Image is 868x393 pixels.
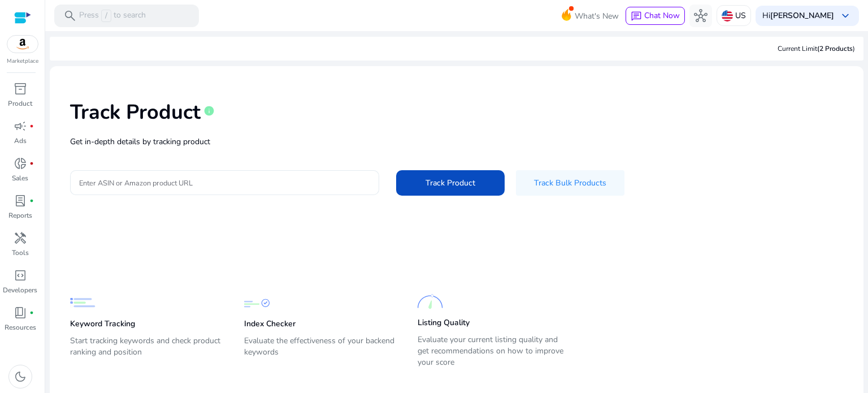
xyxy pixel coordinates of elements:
span: donut_small [14,157,27,170]
span: fiber_manual_record [29,198,34,203]
p: Sales [12,173,28,183]
span: book_4 [14,306,27,319]
span: chat [631,11,642,22]
span: What's New [575,6,619,26]
span: keyboard_arrow_down [839,9,852,23]
p: Keyword Tracking [70,318,135,330]
b: [PERSON_NAME] [770,10,834,21]
span: Chat Now [644,10,680,21]
h1: Track Product [70,100,201,124]
span: Track Product [426,177,475,189]
span: fiber_manual_record [29,124,34,128]
p: Get in-depth details by tracking product [70,136,843,148]
p: Press to search [79,10,146,22]
img: Keyword Tracking [70,290,96,316]
p: Marketplace [7,57,38,66]
span: inventory_2 [14,82,27,96]
p: Reports [8,210,32,221]
span: dark_mode [14,370,27,383]
p: Listing Quality [418,317,470,329]
button: chatChat Now [626,7,685,25]
p: Product [8,98,32,109]
img: us.svg [722,10,733,21]
span: hub [694,9,708,23]
span: Track Bulk Products [534,177,606,189]
img: Listing Quality [418,289,443,314]
span: lab_profile [14,194,27,208]
div: Current Limit ) [778,44,855,54]
button: Track Bulk Products [516,170,624,196]
p: Hi [762,12,834,20]
span: search [63,9,77,23]
p: Evaluate your current listing quality and get recommendations on how to improve your score [418,334,569,368]
p: Tools [12,248,29,258]
p: Evaluate the effectiveness of your backend keywords [244,335,396,367]
img: Index Checker [244,290,270,316]
p: Start tracking keywords and check product ranking and position [70,335,222,367]
p: Index Checker [244,318,296,330]
span: fiber_manual_record [29,161,34,166]
p: US [735,6,746,25]
span: code_blocks [14,269,27,282]
span: handyman [14,231,27,245]
button: Track Product [396,170,505,196]
p: Resources [5,322,36,332]
span: campaign [14,119,27,133]
p: Ads [14,136,27,146]
button: hub [689,5,712,27]
p: Developers [3,285,37,295]
span: fiber_manual_record [29,310,34,315]
span: / [101,10,111,22]
span: info [203,105,215,116]
img: amazon.svg [7,36,38,53]
span: (2 Products [817,44,853,53]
